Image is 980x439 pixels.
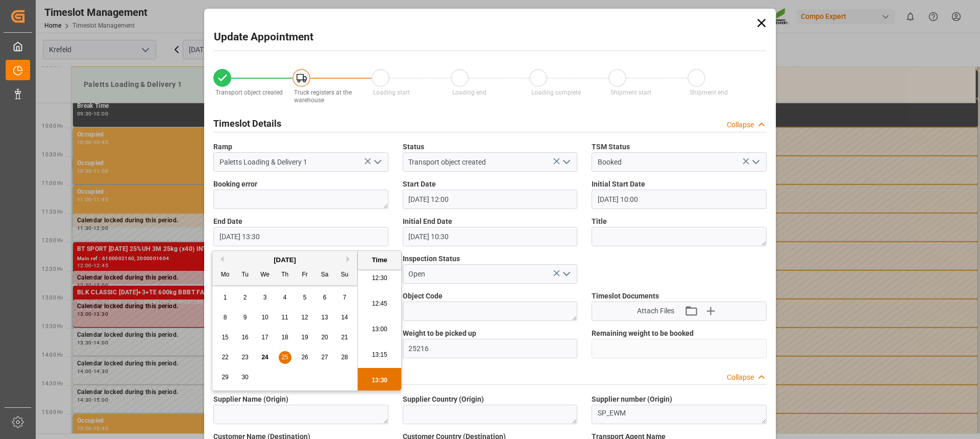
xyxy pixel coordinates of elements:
div: Choose Tuesday, September 16th, 2025 [239,331,252,344]
span: 15 [222,334,228,341]
div: Sa [318,269,331,282]
span: 5 [303,294,307,301]
h2: Timeslot Details [213,117,281,130]
span: Start Date [403,179,436,190]
div: Choose Tuesday, September 30th, 2025 [239,371,252,384]
div: Choose Thursday, September 11th, 2025 [279,311,291,324]
span: Title [592,216,607,227]
span: 7 [343,294,347,301]
span: Shipment start [610,89,651,96]
div: Choose Sunday, September 14th, 2025 [338,311,351,324]
span: End Date [213,216,242,227]
span: Loading complete [531,89,581,96]
span: Ramp [213,142,232,152]
div: Choose Sunday, September 21st, 2025 [338,331,351,344]
div: Choose Monday, September 1st, 2025 [219,291,232,304]
input: DD.MM.YYYY HH:MM [403,190,578,209]
span: Loading end [452,89,486,96]
button: Previous Month [217,256,224,262]
li: 12:30 [358,266,401,291]
div: Choose Wednesday, September 3rd, 2025 [259,291,272,304]
span: 6 [323,294,327,301]
li: 13:00 [358,317,401,342]
span: TSM Status [592,142,630,152]
input: DD.MM.YYYY HH:MM [592,190,767,209]
h2: Update Appointment [214,29,313,45]
span: 13 [321,314,328,321]
span: Shipment end [690,89,728,96]
div: Th [279,269,291,282]
div: Choose Saturday, September 13th, 2025 [318,311,331,324]
span: 10 [261,314,268,321]
textarea: SP_EWM [592,405,767,424]
div: Choose Monday, September 29th, 2025 [219,371,232,384]
span: Supplier Name (Origin) [213,394,288,405]
div: Choose Monday, September 22nd, 2025 [219,351,232,364]
span: 11 [281,314,288,321]
button: open menu [747,154,763,170]
div: Choose Friday, September 19th, 2025 [299,331,311,344]
div: Choose Thursday, September 4th, 2025 [279,291,291,304]
input: Type to search/select [403,152,578,172]
div: Choose Friday, September 12th, 2025 [299,311,311,324]
div: Collapse [727,372,754,383]
div: [DATE] [212,255,357,265]
div: Choose Friday, September 26th, 2025 [299,351,311,364]
div: Choose Sunday, September 28th, 2025 [338,351,351,364]
span: Object Code [403,291,443,302]
span: Attach Files [637,306,674,316]
span: 1 [224,294,227,301]
span: Status [403,142,424,152]
span: 25 [281,354,288,361]
div: Mo [219,269,232,282]
div: Choose Friday, September 5th, 2025 [299,291,311,304]
span: 8 [224,314,227,321]
span: Transport object created [215,89,283,96]
button: Next Month [347,256,353,262]
span: Truck registers at the warehouse [294,89,352,104]
div: Choose Saturday, September 27th, 2025 [318,351,331,364]
span: 17 [261,334,268,341]
div: Choose Saturday, September 6th, 2025 [318,291,331,304]
li: 13:30 [358,368,401,394]
button: open menu [558,266,574,282]
span: Timeslot Documents [592,291,659,302]
span: 24 [261,354,268,361]
span: Remaining weight to be booked [592,328,694,339]
span: 30 [241,374,248,381]
span: 23 [241,354,248,361]
li: 12:45 [358,291,401,317]
div: Choose Tuesday, September 9th, 2025 [239,311,252,324]
span: Booking error [213,179,257,190]
div: Choose Tuesday, September 23rd, 2025 [239,351,252,364]
span: 29 [222,374,228,381]
div: Fr [299,269,311,282]
span: Supplier Country (Origin) [403,394,484,405]
span: Inspection Status [403,253,460,264]
div: Time [360,255,399,265]
input: DD.MM.YYYY HH:MM [403,227,578,246]
span: 3 [263,294,267,301]
div: Collapse [727,120,754,130]
span: Weight to be picked up [403,328,476,339]
span: 4 [283,294,287,301]
button: open menu [558,154,574,170]
span: 28 [341,354,348,361]
span: 21 [341,334,348,341]
span: 26 [301,354,308,361]
span: Initial Start Date [592,179,645,190]
span: 12 [301,314,308,321]
span: Supplier number (Origin) [592,394,672,405]
span: 19 [301,334,308,341]
input: Type to search/select [213,152,388,172]
div: Choose Thursday, September 18th, 2025 [279,331,291,344]
div: Tu [239,269,252,282]
span: 18 [281,334,288,341]
span: Loading start [373,89,410,96]
div: Choose Monday, September 15th, 2025 [219,331,232,344]
div: Choose Thursday, September 25th, 2025 [279,351,291,364]
span: 16 [241,334,248,341]
span: 2 [243,294,247,301]
span: 9 [243,314,247,321]
div: Choose Tuesday, September 2nd, 2025 [239,291,252,304]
